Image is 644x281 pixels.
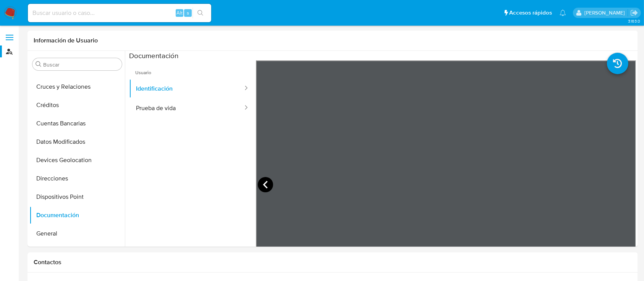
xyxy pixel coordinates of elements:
p: federico.dibella@mercadolibre.com [584,9,628,16]
button: Documentación [29,206,125,224]
button: Cuentas Bancarias [29,114,125,133]
button: Créditos [29,96,125,114]
a: Notificaciones [560,10,566,16]
span: s [187,9,189,16]
button: search-icon [193,8,208,18]
a: Salir [630,9,638,17]
button: Direcciones [29,169,125,188]
span: Alt [176,9,183,16]
input: Buscar [43,61,119,68]
button: IV Challenges [29,243,125,261]
button: Devices Geolocation [29,151,125,169]
button: Cruces y Relaciones [29,78,125,96]
button: General [29,224,125,243]
h1: Información de Usuario [34,37,98,44]
input: Buscar usuario o caso... [28,8,211,18]
button: Datos Modificados [29,133,125,151]
h1: Contactos [34,258,632,266]
button: Buscar [36,61,42,67]
button: Dispositivos Point [29,188,125,206]
span: Accesos rápidos [509,9,552,17]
